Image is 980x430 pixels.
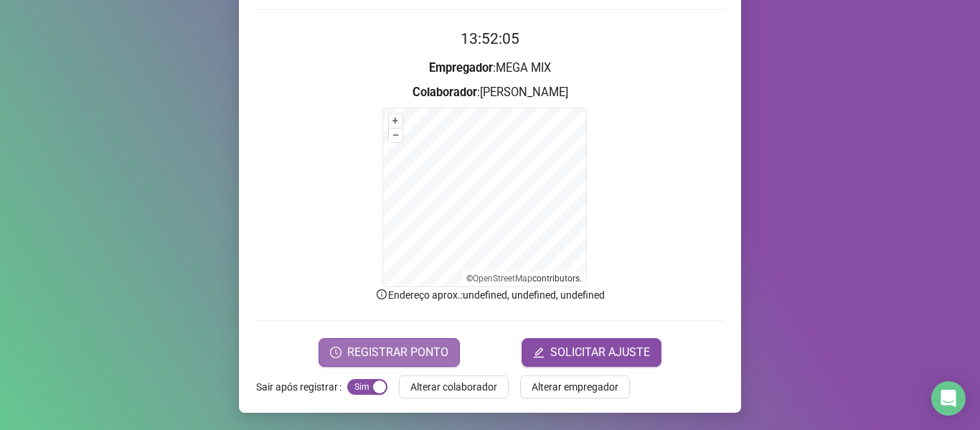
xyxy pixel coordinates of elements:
[522,338,661,367] button: editSOLICITAR AJUSTE
[410,379,497,395] span: Alterar colaborador
[399,375,509,398] button: Alterar colaborador
[461,30,519,47] time: 13:52:05
[429,61,493,75] strong: Empregador
[256,83,724,102] h3: : [PERSON_NAME]
[319,338,460,367] button: REGISTRAR PONTO
[256,59,724,78] h3: : MEGA MIX
[256,287,724,303] p: Endereço aprox. : undefined, undefined, undefined
[389,128,402,142] button: –
[473,274,532,284] a: OpenStreetMap
[520,375,630,398] button: Alterar empregador
[931,381,966,416] div: Open Intercom Messenger
[256,375,347,398] label: Sair após registrar
[532,379,618,395] span: Alterar empregador
[550,344,650,361] span: SOLICITAR AJUSTE
[466,274,582,284] li: © contributors.
[413,85,477,99] strong: Colaborador
[375,288,388,301] span: info-circle
[533,347,545,358] span: edit
[389,114,402,128] button: +
[347,344,448,361] span: REGISTRAR PONTO
[330,347,341,358] span: clock-circle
